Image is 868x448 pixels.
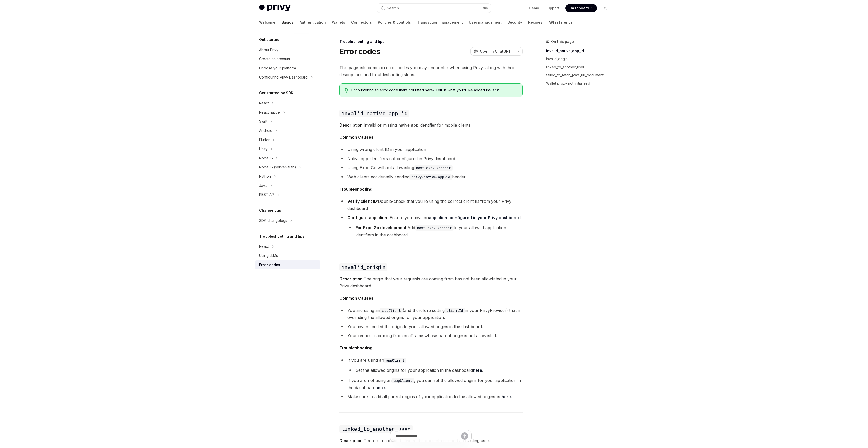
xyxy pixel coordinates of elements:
[332,16,345,28] a: Wallets
[339,263,388,271] code: invalid_origin
[255,260,320,269] a: Error codes
[377,4,491,13] button: Search...⌘K
[255,45,320,54] a: About Privy
[259,218,287,224] div: SDK changelogs
[259,37,279,43] h5: Get started
[339,164,523,171] li: Using Expo Go without allowlisting
[259,100,269,106] div: React
[375,385,385,390] a: here
[339,323,523,330] li: You haven’t added the origin to your allowed origins in the dashboard.
[259,56,290,62] div: Create an account
[339,377,523,391] li: If you are not using an , you can set the allowed origins for your application in the dashboard .
[339,332,523,339] li: Your request is coming from an iFrame whose parent origin is not allowlisted.
[508,16,522,28] a: Security
[339,275,523,289] span: The origin that your requests are coming from has not been allowlisted in your Privy dashboard
[387,5,401,11] div: Search...
[380,308,403,313] code: appClient
[259,137,270,143] div: Flutter
[417,16,463,28] a: Transaction management
[545,6,559,11] a: Support
[259,128,272,134] div: Android
[339,64,523,78] span: This page lists common error codes you may encounter when using Privy, along with their descripti...
[339,425,413,433] code: linked_to_another_user
[347,224,523,238] li: Add to your allowed application identifiers in the dashboard
[565,4,597,12] a: Dashboard
[409,174,452,180] code: privy-native-app-id
[339,173,523,180] li: Web clients accidentally sending header
[392,378,414,383] code: appClient
[339,214,523,238] li: Ensure you have an
[347,215,390,220] strong: Configure app client:
[339,47,380,56] h1: Error codes
[356,225,407,230] strong: For Expo Go development:
[300,16,326,28] a: Authentication
[339,296,374,301] strong: Common Causes:
[259,207,281,213] h5: Changelogs
[259,173,271,179] div: Python
[429,215,521,220] a: app client configured in your Privy dashboard
[259,16,275,28] a: Welcome
[551,39,574,45] span: On this page
[259,90,293,96] h5: Get started by SDK
[528,16,542,28] a: Recipes
[259,155,273,161] div: NodeJS
[347,199,378,204] strong: Verify client ID:
[339,155,523,162] li: Native app identifiers not configured in Privy dashboard
[339,357,523,374] li: If you are using an :
[339,146,523,153] li: Using wrong client ID in your application
[384,358,406,363] code: appClient
[480,49,511,54] span: Open in ChatGPT
[255,54,320,64] a: Create an account
[414,165,453,171] code: host.exp.Exponent
[259,164,296,170] div: NodeJS (server-auth)
[339,122,364,128] strong: Description:
[282,16,293,28] a: Basics
[339,39,523,44] div: Troubleshooting and tips
[461,432,468,440] button: Send message
[546,71,613,79] a: failed_to_fetch_jwks_uri_document
[339,121,523,129] span: Invalid or missing native app identifier for mobile clients
[259,74,308,80] div: Configuring Privy Dashboard
[469,16,502,28] a: User management
[259,118,267,125] div: Swift
[473,368,482,373] a: here
[259,192,275,198] div: REST API
[259,253,278,259] div: Using LLMs
[259,109,280,115] div: React native
[259,146,268,152] div: Unity
[259,233,304,239] h5: Troubleshooting and tips
[546,47,613,55] a: invalid_native_app_id
[339,187,373,192] strong: Troubleshooting:
[259,182,267,189] div: Java
[502,394,511,399] a: here
[339,307,523,321] li: You are using an (and therefore setting in your PrivyProvider) that is overriding the allowed ori...
[415,225,454,231] code: host.exp.Exponent
[546,63,613,71] a: linked_to_another_user
[259,243,269,250] div: React
[345,88,348,93] svg: Tip
[339,110,409,117] code: invalid_native_app_id
[483,6,488,10] span: ⌘ K
[339,276,364,281] strong: Description:
[339,345,373,350] strong: Troubleshooting:
[259,5,291,12] img: light logo
[378,16,411,28] a: Policies & controls
[259,47,278,53] div: About Privy
[489,88,499,92] a: Slack
[529,6,539,11] a: Demo
[569,6,589,11] span: Dashboard
[259,262,280,268] div: Error codes
[255,251,320,260] a: Using LLMs
[259,65,296,71] div: Choose your platform
[351,88,517,93] span: Encountering an error code that’s not listed here? Tell us what you’d like added in .
[255,64,320,73] a: Choose your platform
[546,55,613,63] a: invalid_origin
[549,16,573,28] a: API reference
[339,198,523,212] li: Double-check that you’re using the correct client ID from your Privy dashboard
[546,79,613,87] a: Wallet proxy not initialized
[470,47,514,56] button: Open in ChatGPT
[339,135,374,140] strong: Common Causes:
[347,367,523,374] li: Set the allowed origins for your application in the dashboard .
[339,393,523,400] li: Make sure to add all parent origins of your application to the allowed origins list .
[601,4,609,12] button: Toggle dark mode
